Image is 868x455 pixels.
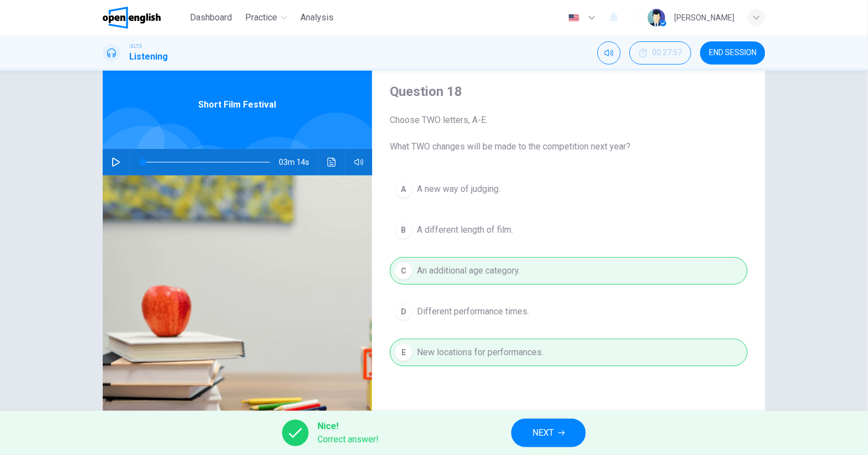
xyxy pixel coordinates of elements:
[186,8,237,28] button: Dashboard
[597,41,621,65] div: Mute
[390,83,748,100] h4: Question 18
[301,11,334,24] span: Analysis
[648,9,665,26] img: Profile picture
[241,8,292,28] button: Practice
[629,41,691,65] div: Hide
[532,425,554,441] span: NEXT
[323,149,341,175] button: Click to see the audio transcription
[567,14,581,22] img: en
[246,11,278,24] span: Practice
[674,11,734,24] div: [PERSON_NAME]
[279,149,318,175] span: 03m 14s
[317,433,379,446] span: Correct answer!
[129,42,142,50] span: IELTS
[700,41,765,65] button: END SESSION
[190,11,232,24] span: Dashboard
[629,41,691,65] button: 00:27:57
[103,7,186,29] a: OpenEnglish logo
[129,50,168,63] h1: Listening
[652,49,682,57] span: 00:27:57
[709,49,756,57] span: END SESSION
[317,420,379,433] span: Nice!
[390,114,748,153] span: Choose TWO letters, A-E. What TWO changes will be made to the competition next year?
[103,175,372,444] img: Short Film Festival
[103,7,161,29] img: OpenEnglish logo
[511,419,586,447] button: NEXT
[297,8,338,28] button: Analysis
[199,98,277,111] span: Short Film Festival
